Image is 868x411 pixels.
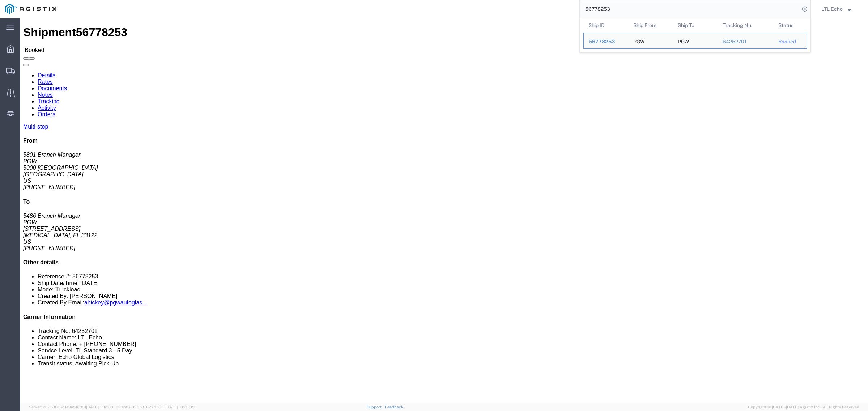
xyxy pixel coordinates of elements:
div: 64252701 [723,38,769,46]
button: LTL Echo [821,5,858,13]
span: Server: 2025.18.0-d1e9a510831 [29,405,113,409]
span: Copyright © [DATE]-[DATE] Agistix Inc., All Rights Reserved [748,404,859,410]
div: 56778253 [589,38,623,46]
div: Booked [778,38,801,46]
img: logo [5,4,56,14]
input: Search for shipment number, reference number [580,0,800,18]
a: Support [367,405,385,409]
th: Ship ID [583,18,628,33]
a: Feedback [385,405,403,409]
iframe: FS Legacy Container [20,18,868,403]
span: LTL Echo [821,5,843,13]
span: Client: 2025.18.0-27d3021 [116,405,195,409]
th: Tracking Nu. [718,18,774,33]
th: Status [773,18,807,33]
table: Search Results [583,18,810,52]
div: PGW [678,33,689,48]
span: 56778253 [589,39,615,44]
th: Ship To [673,18,718,33]
span: [DATE] 10:20:09 [165,405,195,409]
th: Ship From [628,18,673,33]
div: PGW [633,33,644,48]
span: [DATE] 11:12:30 [86,405,113,409]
